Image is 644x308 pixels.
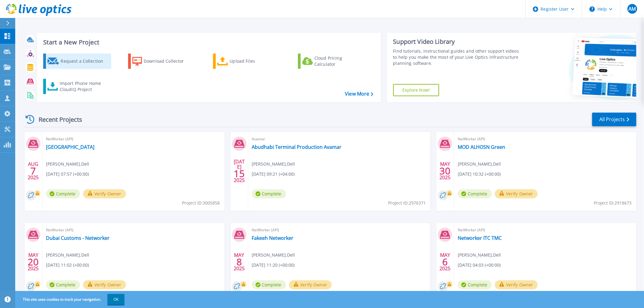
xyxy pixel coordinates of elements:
span: NetWorker (API) [458,136,633,142]
span: 20 [28,259,39,264]
div: MAY 2025 [439,251,451,273]
span: 6 [443,259,448,264]
button: Verify Owner [83,280,126,289]
div: AUG 2025 [27,160,39,182]
div: Recent Projects [23,112,90,127]
a: Abudhabi Terminal Production Avamar [252,144,342,150]
a: MOD ALHOSN Green [458,144,505,150]
span: This site uses cookies to track your navigation. [17,294,124,305]
span: 15 [234,171,245,176]
div: Cloud Pricing Calculator [314,55,363,67]
span: 8 [236,259,242,264]
span: Project ID: 3005858 [182,200,220,206]
a: Request a Collection [43,54,111,69]
a: Upload Files [213,54,281,69]
span: NetWorker (API) [46,227,221,233]
span: [PERSON_NAME] , Dell [46,252,89,258]
div: Find tutorials, instructional guides and other support videos to help you make the most of your L... [393,48,521,66]
button: Verify Owner [495,280,538,289]
span: Project ID: 2976371 [388,200,426,206]
div: MAY 2025 [27,251,39,273]
span: Complete [458,280,492,289]
a: All Projects [592,113,636,126]
span: 30 [440,168,451,173]
a: Cloud Pricing Calculator [298,54,366,69]
span: [DATE] 09:21 (+04:00) [252,171,295,177]
span: [PERSON_NAME] , Dell [252,161,295,167]
a: [GEOGRAPHIC_DATA] [46,144,94,150]
span: Complete [252,189,286,198]
button: OK [107,294,124,305]
span: [PERSON_NAME] , Dell [458,252,501,258]
div: MAY 2025 [233,251,245,273]
div: [DATE] 2025 [233,160,245,182]
span: 7 [30,168,36,173]
span: Complete [46,189,80,198]
div: Support Video Library [393,38,521,46]
div: Import Phone Home CloudIQ Project [60,80,107,93]
span: [DATE] 07:57 (+00:00) [46,171,89,177]
button: Verify Owner [289,280,332,289]
span: [DATE] 10:32 (+00:00) [458,171,501,177]
h3: Start a New Project [43,39,373,46]
a: Download Collector [128,54,196,69]
span: [PERSON_NAME] , Dell [252,252,295,258]
span: [DATE] 11:02 (+00:00) [46,262,89,268]
div: Request a Collection [61,55,109,67]
button: Verify Owner [495,189,538,198]
a: Fakeeh Networker [252,235,294,241]
span: Avamar [252,136,427,142]
a: Dubai Customs - Networker [46,235,110,241]
span: [DATE] 04:03 (+00:00) [458,262,501,268]
span: Complete [252,280,286,289]
span: [PERSON_NAME] , Dell [46,161,89,167]
span: Complete [46,280,80,289]
a: Networker ITC TMC [458,235,502,241]
div: Upload Files [230,55,278,67]
span: [PERSON_NAME] , Dell [458,161,501,167]
span: [DATE] 11:20 (+00:00) [252,262,295,268]
a: View More [345,91,373,97]
span: NetWorker (API) [458,227,633,233]
span: NetWorker (API) [252,227,427,233]
span: AM [628,6,636,11]
span: NetWorker (API) [46,136,221,142]
div: Download Collector [144,55,192,67]
span: Complete [458,189,492,198]
button: Verify Owner [83,189,126,198]
a: Explore Now! [393,84,439,96]
div: MAY 2025 [439,160,451,182]
span: Project ID: 2918673 [594,200,632,206]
